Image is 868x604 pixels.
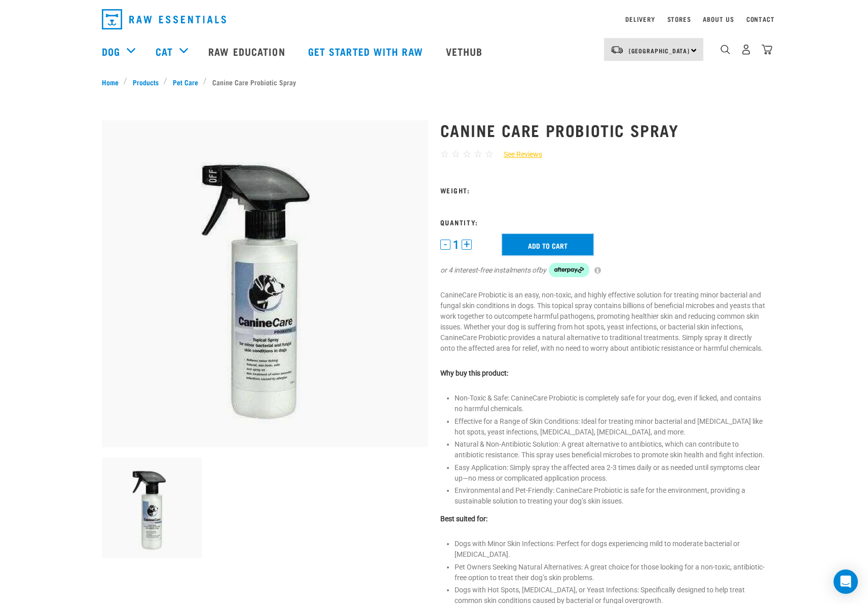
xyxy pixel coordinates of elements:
[455,416,767,438] li: Effective for a Range of Skin Conditions: Ideal for treating minor bacterial and [MEDICAL_DATA] l...
[455,462,767,484] li: Easy Application: Simply spray the affected area 2-3 times daily or as needed until symptoms clea...
[453,240,459,250] span: 1
[741,44,751,55] img: user.png
[440,240,450,250] button: -
[549,263,589,277] img: Afterpay
[102,457,203,558] img: Canine Care
[703,17,734,21] a: About Us
[298,31,436,72] a: Get started with Raw
[167,77,203,87] a: Pet Care
[440,121,767,139] h1: Canine Care Probiotic Spray
[455,539,767,560] li: Dogs with Minor Skin Infections: Perfect for dogs experiencing mild to moderate bacterial or [MED...
[455,485,767,507] li: Environmental and Pet-Friendly: CanineCare Probiotic is safe for the environment, providing a sus...
[94,5,775,33] nav: dropdown navigation
[762,44,772,55] img: home-icon@2x.png
[721,45,730,54] img: home-icon-1@2x.png
[629,49,690,52] span: [GEOGRAPHIC_DATA]
[494,149,542,160] a: See Reviews
[474,148,482,160] span: ☆
[198,31,297,72] a: Raw Education
[102,9,226,29] img: Raw Essentials Logo
[440,218,767,226] h3: Quantity:
[440,186,767,194] h3: Weight:
[440,369,508,377] strong: Why buy this product:
[834,569,858,594] div: Open Intercom Messenger
[451,148,460,160] span: ☆
[102,77,767,87] nav: breadcrumbs
[485,148,494,160] span: ☆
[102,120,428,447] img: Canine Care
[436,31,496,72] a: Vethub
[502,234,593,255] input: Add to cart
[156,44,173,59] a: Cat
[462,240,472,250] button: +
[746,17,775,21] a: Contact
[102,44,120,59] a: Dog
[440,515,487,523] strong: Best suited for:
[455,439,767,460] li: Natural & Non-Antibiotic Solution: A great alternative to antibiotics, which can contribute to an...
[440,148,449,160] span: ☆
[463,148,471,160] span: ☆
[667,17,691,21] a: Stores
[127,77,164,87] a: Products
[440,263,767,277] div: or 4 interest-free instalments of by
[625,17,655,21] a: Delivery
[455,562,767,583] li: Pet Owners Seeking Natural Alternatives: A great choice for those looking for a non-toxic, antibi...
[610,45,624,54] img: van-moving.png
[102,77,124,87] a: Home
[440,290,767,354] p: CanineCare Probiotic is an easy, non-toxic, and highly effective solution for treating minor bact...
[455,393,767,414] li: Non-Toxic & Safe: CanineCare Probiotic is completely safe for your dog, even if licked, and conta...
